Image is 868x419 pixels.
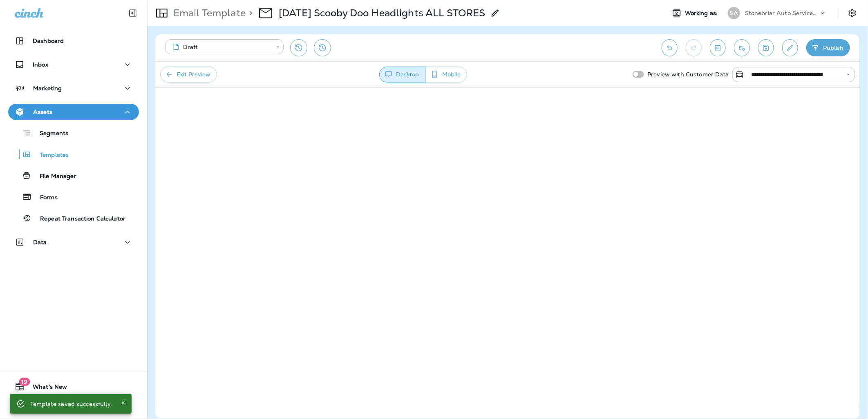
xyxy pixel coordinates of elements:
[25,383,67,393] span: What's New
[845,6,860,20] button: Settings
[845,71,852,78] button: Open
[8,167,139,184] button: File Manager
[728,7,740,19] div: SA
[33,38,64,44] p: Dashboard
[425,67,467,82] button: Mobile
[290,39,307,56] button: Restore from previous version
[170,7,246,19] p: Email Template
[806,39,850,56] button: Publish
[31,130,68,138] p: Segments
[8,398,139,415] button: Support
[31,152,69,159] p: Templates
[32,215,125,223] p: Repeat Transaction Calculator
[8,124,139,142] button: Segments
[171,43,271,51] div: Draft
[119,398,128,408] button: Close
[314,39,331,56] button: View Changelog
[8,146,139,163] button: Templates
[644,68,732,81] p: Preview with Customer Data
[685,10,720,17] span: Working as:
[279,7,485,19] p: [DATE] Scooby Doo Headlights ALL STORES
[8,56,139,73] button: Inbox
[8,104,139,120] button: Assets
[8,80,139,96] button: Marketing
[734,39,750,56] button: Send test email
[782,39,798,56] button: Edit details
[30,397,112,411] div: Template saved successfully.
[8,33,139,49] button: Dashboard
[32,194,58,202] p: Forms
[710,39,726,56] button: Toggle preview
[745,10,819,16] p: Stonebriar Auto Services Group
[8,209,139,227] button: Repeat Transaction Calculator
[8,234,139,250] button: Data
[33,85,62,91] p: Marketing
[662,39,678,56] button: Undo
[33,61,48,68] p: Inbox
[246,7,253,19] p: >
[8,188,139,205] button: Forms
[19,378,30,386] span: 19
[379,67,426,82] button: Desktop
[8,379,139,395] button: 19What's New
[279,7,485,19] div: 09/25/25 Scooby Doo Headlights ALL STORES
[33,109,52,115] p: Assets
[758,39,774,56] button: Save
[33,239,47,245] p: Data
[121,5,144,21] button: Collapse Sidebar
[160,67,217,82] button: Exit Preview
[31,173,76,181] p: File Manager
